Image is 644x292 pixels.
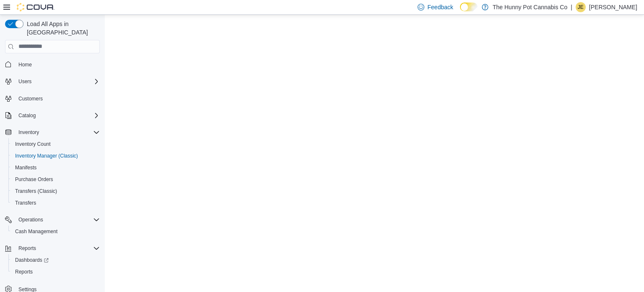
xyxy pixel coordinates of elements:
span: Reports [12,267,100,277]
span: Manifests [12,163,100,173]
button: Catalog [2,110,103,121]
button: Users [2,76,103,87]
span: Inventory Manager (Classic) [12,151,100,161]
a: Manifests [12,163,40,173]
button: Operations [2,214,103,226]
span: Operations [15,215,100,225]
a: Inventory Count [12,139,54,149]
span: Cash Management [15,228,57,235]
button: Manifests [8,162,103,174]
button: Customers [2,92,103,105]
a: Reports [12,267,36,277]
img: Cova [17,3,55,11]
span: Catalog [15,110,100,121]
span: Reports [18,245,36,252]
span: Customers [15,93,100,104]
input: Dark Mode [460,3,478,11]
span: Dashboards [12,255,100,265]
span: Purchase Orders [15,176,53,183]
span: JE [578,2,584,12]
button: Inventory Manager (Classic) [8,150,103,162]
button: Home [2,58,103,71]
span: Dashboards [15,257,49,263]
button: Transfers [8,197,103,209]
a: Dashboards [8,254,103,266]
button: Inventory [15,127,42,137]
button: Operations [15,215,47,225]
span: Transfers (Classic) [12,186,100,196]
span: Inventory Count [15,141,51,147]
a: Home [15,60,35,70]
a: Dashboards [12,255,52,265]
p: | [571,2,572,12]
p: [PERSON_NAME] [589,2,637,12]
span: Inventory Manager (Classic) [15,153,78,159]
span: Feedback [428,3,453,11]
span: Reports [15,243,100,253]
span: Operations [18,216,43,223]
span: Inventory [15,127,100,137]
span: Inventory [18,129,39,136]
span: Transfers [15,200,36,206]
span: Transfers [12,198,100,208]
span: Cash Management [12,226,100,237]
span: Customers [18,95,43,102]
a: Cash Management [12,226,61,237]
span: Transfers (Classic) [15,188,57,195]
a: Transfers [12,198,39,208]
span: Home [15,59,100,70]
a: Purchase Orders [12,174,57,184]
span: Users [15,76,100,87]
button: Inventory Count [8,138,103,150]
div: Jillian Emerson [576,2,586,12]
button: Cash Management [8,226,103,237]
span: Manifests [15,164,36,171]
span: Inventory Count [12,139,100,149]
span: Catalog [18,112,36,119]
span: Load All Apps in [GEOGRAPHIC_DATA] [23,20,100,37]
button: Transfers (Classic) [8,185,103,197]
button: Purchase Orders [8,174,103,185]
p: The Hunny Pot Cannabis Co [493,2,567,12]
a: Customers [15,94,46,104]
span: Home [18,61,32,68]
button: Reports [8,266,103,278]
button: Reports [2,242,103,254]
a: Inventory Manager (Classic) [12,151,81,161]
span: Reports [15,268,33,275]
span: Users [18,78,31,85]
button: Inventory [2,126,103,138]
a: Transfers (Classic) [12,186,60,196]
button: Users [15,76,35,87]
span: Purchase Orders [12,174,100,184]
button: Catalog [15,110,39,121]
button: Reports [15,243,39,253]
